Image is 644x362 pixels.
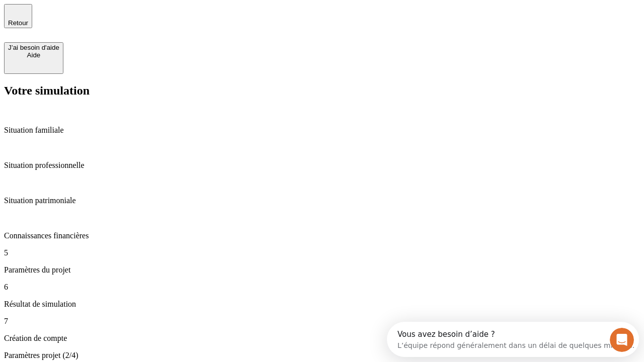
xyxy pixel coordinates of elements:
[387,322,639,357] iframe: Intercom live chat discovery launcher
[4,351,640,360] p: Paramètres projet (2/4)
[4,283,640,292] p: 6
[4,4,32,28] button: Retour
[4,334,640,343] p: Création de compte
[4,196,640,205] p: Situation patrimoniale
[11,17,248,27] div: L’équipe répond généralement dans un délai de quelques minutes.
[4,300,640,309] p: Résultat de simulation
[610,328,634,352] iframe: Intercom live chat
[4,126,640,135] p: Situation familiale
[4,265,640,275] p: Paramètres du projet
[4,317,640,326] p: 7
[11,9,248,17] div: Vous avez besoin d’aide ?
[4,84,640,98] h2: Votre simulation
[8,51,59,59] div: Aide
[4,231,640,240] p: Connaissances financières
[4,161,640,170] p: Situation professionnelle
[4,4,277,32] div: Ouvrir le Messenger Intercom
[8,44,59,51] div: J’ai besoin d'aide
[4,42,63,74] button: J’ai besoin d'aideAide
[8,19,28,27] span: Retour
[4,248,640,257] p: 5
